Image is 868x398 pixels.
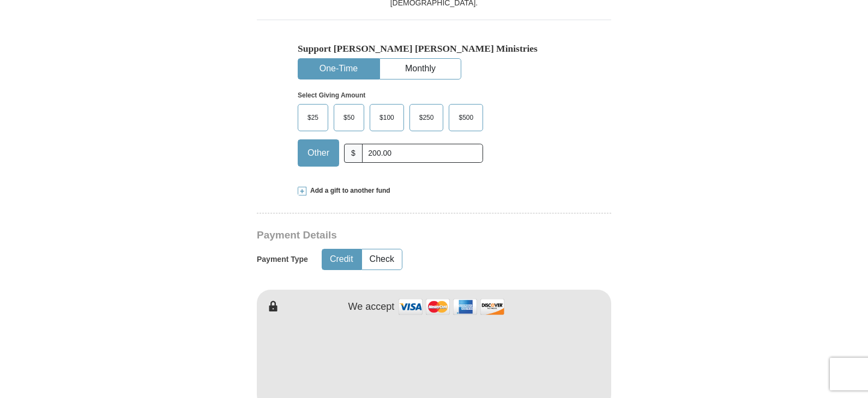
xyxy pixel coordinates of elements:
[298,91,365,99] strong: Select Giving Amount
[302,145,335,161] span: Other
[306,186,390,195] span: Add a gift to another fund
[257,255,308,264] h5: Payment Type
[348,301,395,313] h4: We accept
[344,144,363,163] span: $
[338,109,360,126] span: $50
[397,295,506,319] img: credit cards accepted
[414,109,439,126] span: $250
[322,249,361,270] button: Credit
[453,109,479,126] span: $500
[362,249,402,270] button: Check
[298,43,570,54] h5: Support [PERSON_NAME] [PERSON_NAME] Ministries
[374,109,400,126] span: $100
[257,229,535,242] h3: Payment Details
[362,144,483,163] input: Other Amount
[298,59,379,79] button: One-Time
[302,109,324,126] span: $25
[380,59,461,79] button: Monthly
